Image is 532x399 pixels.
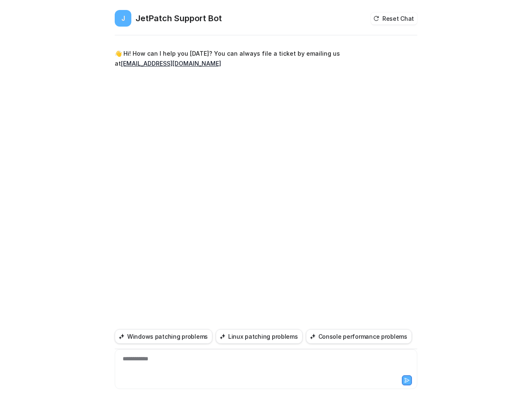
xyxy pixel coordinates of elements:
[115,10,131,27] span: J
[121,60,221,67] a: [EMAIL_ADDRESS][DOMAIN_NAME]
[371,12,417,25] button: Reset Chat
[115,329,212,344] button: Windows patching problems
[216,329,303,344] button: Linux patching problems
[115,49,358,69] p: 👋 Hi! How can I help you [DATE]? You can always file a ticket by emailing us at
[135,12,222,24] h2: JetPatch Support Bot
[306,329,412,344] button: Console performance problems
